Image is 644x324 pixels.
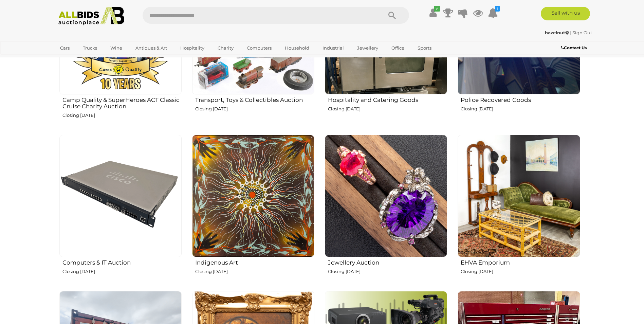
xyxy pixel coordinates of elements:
[59,134,182,286] a: Computers & IT Auction Closing [DATE]
[457,134,580,286] a: EHVA Emporium Closing [DATE]
[461,105,580,113] p: Closing [DATE]
[192,135,314,257] img: Indigenous Art
[242,42,276,54] a: Computers
[59,135,182,257] img: Computers & IT Auction
[328,258,447,266] h2: Jewellery Auction
[561,45,587,50] b: Contact Us
[176,42,209,54] a: Hospitality
[106,42,127,54] a: Wine
[570,30,571,35] span: |
[131,42,171,54] a: Antiques & Art
[545,30,569,35] strong: hazelnut
[488,7,498,19] a: 1
[461,258,580,266] h2: EHVA Emporium
[545,30,570,35] a: hazelnut
[541,7,590,20] a: Sell with us
[62,268,182,275] p: Closing [DATE]
[495,6,500,12] i: 1
[461,95,580,103] h2: Police Recovered Goods
[56,54,113,65] a: [GEOGRAPHIC_DATA]
[328,105,447,113] p: Closing [DATE]
[192,134,314,286] a: Indigenous Art Closing [DATE]
[428,7,438,19] a: ✔
[434,6,440,12] i: ✔
[195,95,314,103] h2: Transport, Toys & Collectibles Auction
[62,258,182,266] h2: Computers & IT Auction
[375,7,409,24] button: Search
[325,134,447,286] a: Jewellery Auction Closing [DATE]
[195,268,314,275] p: Closing [DATE]
[328,268,447,275] p: Closing [DATE]
[318,42,348,54] a: Industrial
[55,7,128,25] img: Allbids.com.au
[328,95,447,103] h2: Hospitality and Catering Goods
[458,135,580,257] img: EHVA Emporium
[195,258,314,266] h2: Indigenous Art
[325,135,447,257] img: Jewellery Auction
[62,95,182,109] h2: Camp Quality & SuperHeroes ACT Classic Cruise Charity Auction
[387,42,409,54] a: Office
[280,42,314,54] a: Household
[353,42,383,54] a: Jewellery
[62,111,182,119] p: Closing [DATE]
[413,42,436,54] a: Sports
[56,42,74,54] a: Cars
[572,30,592,35] a: Sign Out
[78,42,102,54] a: Trucks
[195,105,314,113] p: Closing [DATE]
[561,44,588,52] a: Contact Us
[461,268,580,275] p: Closing [DATE]
[213,42,238,54] a: Charity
